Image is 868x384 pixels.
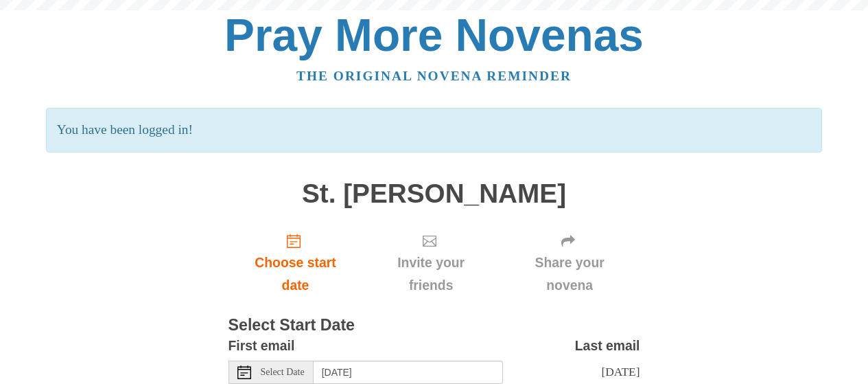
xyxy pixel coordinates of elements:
p: You have been logged in! [46,108,822,153]
a: Pray More Novenas [224,10,644,60]
div: Click "Next" to confirm your start date first. [362,222,499,304]
h1: St. [PERSON_NAME] [228,179,640,209]
span: Share your novena [513,251,626,297]
a: Choose start date [228,222,363,304]
div: Click "Next" to confirm your start date first. [500,222,640,304]
a: The original novena reminder [296,69,572,83]
label: First email [228,335,295,357]
span: [DATE] [601,365,640,379]
h3: Select Start Date [228,317,640,335]
label: Last email [575,335,640,357]
span: Choose start date [242,251,349,297]
span: Invite your friends [376,251,485,297]
span: Select Date [261,368,305,377]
